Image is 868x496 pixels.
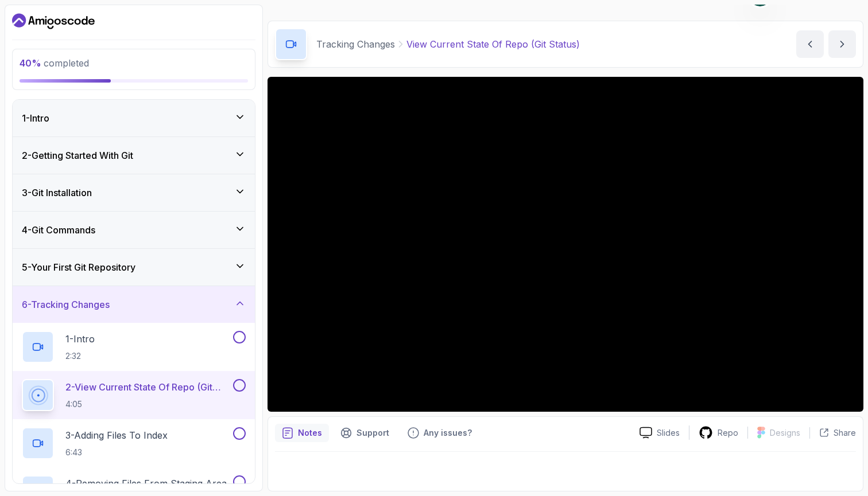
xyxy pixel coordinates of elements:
[401,424,479,442] button: Feedback button
[20,57,41,69] span: 40 %
[275,424,329,442] button: notes button
[65,477,227,490] p: 4 - Removing Files From Staging Area
[316,37,395,51] p: Tracking Changes
[13,212,255,248] button: 4-Git Commands
[796,30,824,58] button: previous content
[65,350,95,362] p: 2:32
[13,249,255,286] button: 5-Your First Git Repository
[828,30,856,58] button: next content
[356,427,389,439] p: Support
[13,174,255,211] button: 3-Git Installation
[770,427,800,439] p: Designs
[22,186,92,200] h3: 3 - Git Installation
[65,380,231,394] p: 2 - View Current State Of Repo (Git Status)
[13,100,255,136] button: 1-Intro
[22,427,246,459] button: 3-Adding Files To Index6:43
[22,298,110,311] h3: 6 - Tracking Changes
[834,427,856,439] p: Share
[22,260,135,274] h3: 5 - Your First Git Repository
[334,424,396,442] button: Support button
[22,379,246,411] button: 2-View Current State Of Repo (Git Status)4:05
[718,427,738,439] p: Repo
[689,425,747,440] a: Repo
[22,223,95,237] h3: 4 - Git Commands
[22,331,246,363] button: 1-Intro2:32
[809,427,856,439] button: Share
[13,286,255,323] button: 6-Tracking Changes
[20,57,89,69] span: completed
[22,111,49,125] h3: 1 - Intro
[65,447,168,458] p: 6:43
[22,149,133,162] h3: 2 - Getting Started With Git
[406,37,580,51] p: View Current State Of Repo (Git Status)
[630,427,689,439] a: Slides
[65,399,231,410] p: 4:05
[13,137,255,174] button: 2-Getting Started With Git
[12,12,95,30] a: Dashboard
[424,427,472,439] p: Any issues?
[657,427,680,439] p: Slides
[65,332,95,346] p: 1 - Intro
[65,428,168,442] p: 3 - Adding Files To Index
[298,427,322,439] p: Notes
